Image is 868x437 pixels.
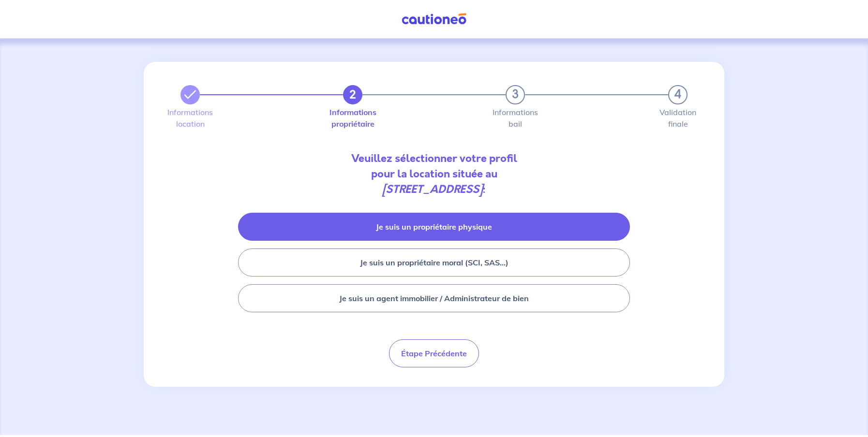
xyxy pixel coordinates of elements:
button: Je suis un propriétaire physique [238,213,630,241]
em: [STREET_ADDRESS] [382,182,482,197]
button: Étape Précédente [389,339,479,367]
p: Veuillez sélectionner votre profil pour la location située au : [173,151,695,197]
button: Je suis un propriétaire moral (SCI, SAS...) [238,248,630,277]
label: Informations propriétaire [343,108,362,128]
label: Informations location [180,108,200,128]
button: Je suis un agent immobilier / Administrateur de bien [238,284,630,312]
label: Validation finale [668,108,688,128]
img: Cautioneo [398,13,470,25]
button: 2 [343,85,362,104]
label: Informations bail [506,108,525,128]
